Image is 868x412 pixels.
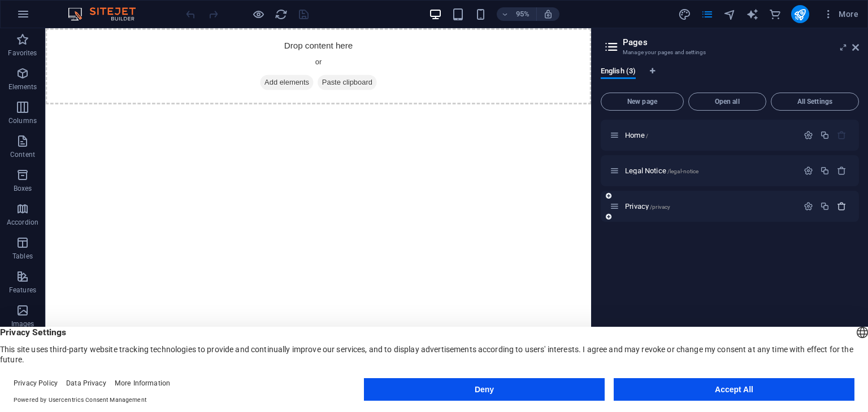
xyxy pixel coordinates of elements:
span: Add elements [226,49,282,65]
i: Commerce [769,8,782,21]
button: All Settings [771,93,859,111]
div: Home/ [622,132,798,139]
h3: Manage your pages and settings [623,47,836,58]
div: Privacy/privacy [622,203,798,210]
span: Paste clipboard [287,49,349,65]
div: Duplicate [820,201,830,211]
i: AI Writer [746,8,759,21]
p: Columns [8,116,37,125]
button: 95% [497,7,537,21]
div: The startpage cannot be deleted [837,130,847,140]
span: / [646,133,648,139]
i: Navigator [723,8,736,21]
span: Click to open page [625,166,698,175]
img: Editor Logo [65,7,150,21]
button: navigator [723,7,737,21]
i: Design (Ctrl+Alt+Y) [678,8,691,21]
div: Language Tabs [601,67,859,88]
p: Boxes [14,184,32,193]
div: Duplicate [820,130,830,140]
span: English (3) [601,64,636,80]
button: commerce [769,7,782,21]
div: Legal Notice/legal-notice [622,167,798,174]
span: /legal-notice [667,168,699,174]
span: Click to open page [625,202,670,211]
button: Click here to leave preview mode and continue editing [251,7,265,21]
div: Settings [804,166,813,176]
button: reload [274,7,288,21]
p: Elements [8,82,37,91]
span: /privacy [650,204,670,210]
p: Favorites [8,49,37,58]
button: More [818,5,863,23]
div: Remove [837,166,847,176]
button: design [678,7,692,21]
h2: Pages [623,37,859,47]
i: Reload page [275,8,288,21]
span: More [823,8,858,20]
span: Open all [693,98,761,105]
div: Settings [804,201,813,211]
i: On resize automatically adjust zoom level to fit chosen device. [543,9,553,19]
p: Features [9,286,36,295]
h6: 95% [514,7,532,21]
p: Content [10,150,35,159]
p: Accordion [7,218,38,227]
button: pages [701,7,714,21]
span: All Settings [776,98,854,105]
span: New page [606,98,679,105]
i: Pages (Ctrl+Alt+S) [701,8,714,21]
span: Click to open page [625,131,648,139]
button: New page [601,93,684,111]
p: Images [11,319,34,328]
button: Open all [688,93,766,111]
p: Tables [12,252,33,261]
button: publish [791,5,809,23]
button: text_generator [746,7,759,21]
i: Publish [793,8,806,21]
